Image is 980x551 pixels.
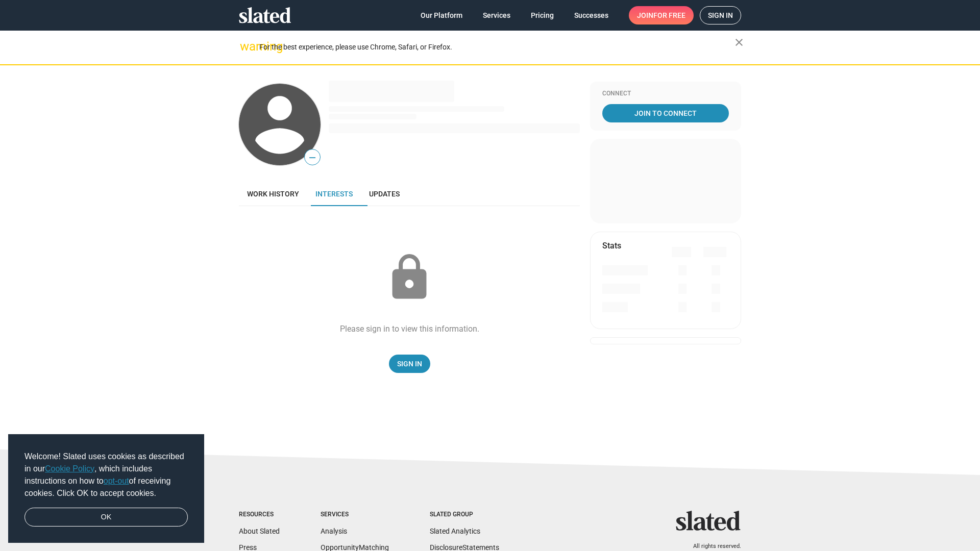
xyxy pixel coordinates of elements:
a: Slated Analytics [430,527,480,535]
div: Resources [239,511,280,519]
span: Welcome! Slated uses cookies as described in our , which includes instructions on how to of recei... [24,450,188,499]
a: About Slated [239,527,280,535]
mat-icon: lock [384,252,435,303]
a: Joinfor free [629,6,694,24]
span: Successes [574,6,608,24]
mat-card-title: Stats [602,240,621,251]
a: Pricing [523,6,562,24]
span: Our Platform [421,6,462,24]
span: Interests [315,190,353,198]
a: Work history [239,182,307,206]
div: Connect [602,90,729,98]
div: cookieconsent [8,434,204,543]
div: Please sign in to view this information. [340,323,479,334]
a: Services [475,6,519,24]
div: Slated Group [430,511,499,519]
mat-icon: warning [240,40,252,53]
a: Updates [361,182,408,206]
a: Sign in [700,6,741,24]
a: Sign In [389,355,430,373]
a: opt-out [104,477,129,485]
a: Successes [566,6,617,24]
mat-icon: close [733,36,745,48]
a: dismiss cookie message [24,508,188,527]
div: For the best experience, please use Chrome, Safari, or Firefox. [259,40,735,54]
div: Services [321,511,389,519]
span: Join [637,6,685,24]
span: for free [653,6,685,24]
span: — [305,151,320,164]
a: Cookie Policy [45,464,94,473]
span: Services [483,6,510,24]
a: Our Platform [412,6,471,24]
span: Sign In [397,355,422,373]
span: Sign in [708,7,733,24]
a: Interests [307,182,361,206]
span: Join To Connect [604,104,727,122]
span: Work history [247,190,299,198]
span: Pricing [531,6,554,24]
a: Join To Connect [602,104,729,122]
a: Analysis [321,527,347,535]
span: Updates [369,190,400,198]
